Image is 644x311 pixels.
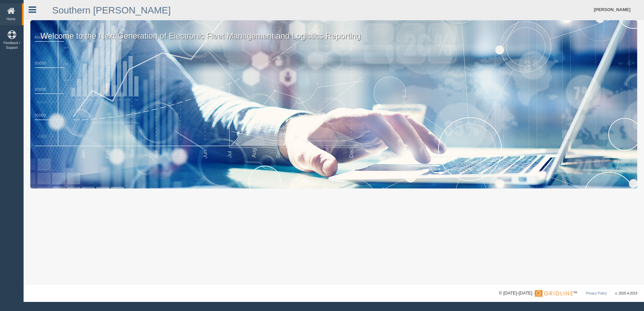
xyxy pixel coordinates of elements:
a: Southern [PERSON_NAME] [52,5,171,15]
p: Welcome to the Next Generation of Electronic Fleet Management and Logistics Reporting [30,20,637,42]
img: Gridline [535,290,573,297]
div: © [DATE]-[DATE] - ™ [499,290,637,297]
a: Privacy Policy [586,291,607,295]
span: v. 2025.4.2019 [615,291,637,295]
